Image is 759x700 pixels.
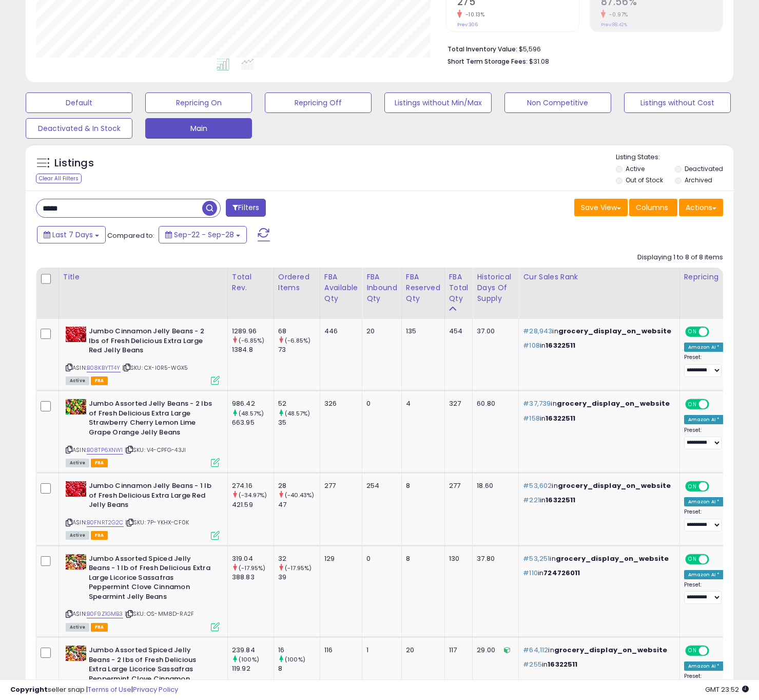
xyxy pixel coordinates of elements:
[707,555,724,563] span: OFF
[125,610,194,618] span: | SKU: OS-MM8D-RA2F
[239,655,259,664] small: (100%)
[54,156,94,171] h5: Listings
[707,647,724,655] span: OFF
[87,446,123,455] a: B08TP6XNW1
[686,647,699,655] span: ON
[684,497,724,506] div: Amazon AI *
[145,92,252,113] button: Repricing On
[707,482,724,491] span: OFF
[232,418,274,427] div: 663.95
[278,327,320,336] div: 68
[523,646,671,655] p: in
[366,399,394,408] div: 0
[629,199,677,216] button: Columns
[10,685,48,694] strong: Copyright
[239,564,265,572] small: (-17.95%)
[278,573,320,582] div: 39
[278,646,320,655] div: 16
[406,481,437,490] div: 8
[462,11,485,18] small: -10.13%
[232,481,274,490] div: 274.16
[10,685,178,695] div: seller snap | |
[232,327,274,336] div: 1289.96
[66,554,220,630] div: ASIN:
[278,272,316,293] div: Ordered Items
[133,685,178,694] a: Privacy Policy
[406,399,437,408] div: 4
[406,272,440,304] div: FBA Reserved Qty
[226,199,266,217] button: Filters
[601,22,627,28] small: Prev: 88.42%
[52,230,93,240] span: Last 7 Days
[523,399,671,408] p: in
[239,409,264,418] small: (48.57%)
[239,336,264,345] small: (-6.85%)
[125,518,189,526] span: | SKU: 7P-YKHX-CF0K
[324,646,354,655] div: 116
[63,272,223,282] div: Title
[558,326,672,336] span: grocery_display_on_website
[66,646,86,661] img: 51X4Wmk9pCL._SL40_.jpg
[624,92,731,113] button: Listings without Cost
[278,399,320,408] div: 52
[449,646,465,655] div: 117
[685,164,723,173] label: Deactivated
[87,364,121,372] a: B08KBYTT4Y
[159,226,247,243] button: Sep-22 - Sep-28
[89,554,213,604] b: Jumbo Assorted Spiced Jelly Beans - 1 lb of Fresh Delicious Extra Large Licorice Sassafras Pepper...
[477,399,511,408] div: 60.80
[406,554,437,563] div: 8
[324,272,358,304] div: FBA Available Qty
[449,481,465,490] div: 277
[107,231,154,240] span: Compared to:
[684,581,724,604] div: Preset:
[523,399,551,408] span: #37,739
[285,491,314,499] small: (-40.43%)
[89,646,213,696] b: Jumbo Assorted Spiced Jelly Beans - 2 lbs of Fresh Delicious Extra Large Licorice Sassafras Peppe...
[232,664,274,673] div: 119.92
[504,92,611,113] button: Non Competitive
[66,481,220,538] div: ASIN:
[686,328,699,336] span: ON
[232,646,274,655] div: 239.84
[285,409,310,418] small: (48.57%)
[523,481,552,490] span: #53,602
[87,518,124,527] a: B0FNRT2G2C
[406,327,437,336] div: 135
[679,199,723,216] button: Actions
[686,482,699,491] span: ON
[232,573,274,582] div: 388.83
[449,399,465,408] div: 327
[686,400,699,409] span: ON
[66,327,86,342] img: 41ErJcAkVhL._SL40_.jpg
[285,655,305,664] small: (100%)
[457,22,478,28] small: Prev: 306
[66,327,220,384] div: ASIN:
[66,623,89,632] span: All listings currently available for purchase on Amazon
[232,500,274,509] div: 421.59
[278,481,320,490] div: 28
[523,554,550,563] span: #53,251
[239,491,267,499] small: (-34.97%)
[684,570,724,579] div: Amazon AI *
[125,446,186,454] span: | SKU: V4-CPFG-43JI
[546,495,575,505] span: 16322511
[477,272,514,304] div: Historical Days Of Supply
[366,554,394,563] div: 0
[87,610,123,618] a: B0F9Z1GMB3
[278,664,320,673] div: 8
[705,685,749,694] span: 2025-10-6 23:52 GMT
[26,118,132,139] button: Deactivated & In Stock
[324,554,354,563] div: 129
[366,646,394,655] div: 1
[449,272,469,304] div: FBA Total Qty
[523,645,548,655] span: #64,112
[91,623,108,632] span: FBA
[548,659,577,669] span: 16322511
[26,92,132,113] button: Default
[66,554,86,570] img: 51X4Wmk9pCL._SL40_.jpg
[88,685,131,694] a: Terms of Use
[523,554,671,563] p: in
[66,376,89,385] span: All listings currently available for purchase on Amazon
[324,327,354,336] div: 446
